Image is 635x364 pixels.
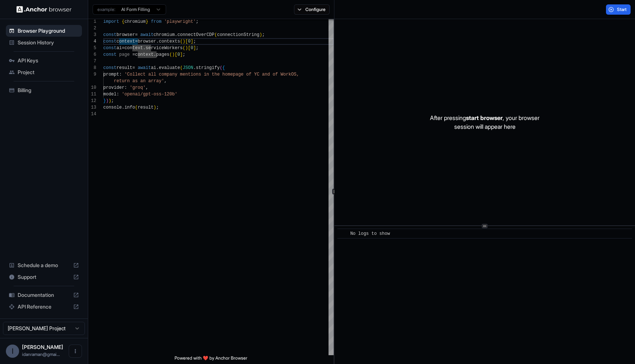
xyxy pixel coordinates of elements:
[159,65,180,70] span: evaluate
[103,52,116,57] span: const
[143,45,146,51] span: .
[122,105,124,110] span: .
[111,98,114,103] span: ;
[122,19,124,24] span: {
[138,105,154,110] span: result
[175,355,247,364] span: Powered with ❤️ by Anchor Browser
[6,301,82,313] div: API Reference
[88,25,96,32] div: 2
[159,39,180,44] span: contexts
[6,25,82,37] div: Browser Playground
[116,32,135,37] span: browser
[103,72,119,77] span: prompt
[125,45,143,51] span: context
[22,344,63,350] span: Idan Raman
[18,273,70,281] span: Support
[193,65,196,70] span: .
[135,39,137,44] span: =
[88,98,96,104] div: 12
[430,113,539,131] p: After pressing , your browser session will appear here
[108,98,111,103] span: )
[135,105,137,110] span: (
[116,92,119,97] span: :
[103,85,125,90] span: provider
[103,105,122,110] span: console
[140,32,154,37] span: await
[132,52,135,57] span: =
[151,65,156,70] span: ai
[125,105,135,110] span: info
[138,65,151,70] span: await
[169,52,172,57] span: (
[146,85,148,90] span: ,
[103,65,116,70] span: const
[18,303,70,310] span: API Reference
[116,65,132,70] span: result
[114,79,164,84] span: return as an array'
[156,105,159,110] span: ;
[185,45,188,51] span: )
[138,39,156,44] span: browser
[350,231,390,236] span: No logs to show
[156,39,159,44] span: .
[175,52,177,57] span: [
[183,65,193,70] span: JSON
[222,65,225,70] span: {
[88,84,96,91] div: 10
[164,79,167,84] span: ,
[196,45,198,51] span: ;
[217,32,259,37] span: connectionString
[156,52,169,57] span: pages
[183,45,185,51] span: (
[103,32,116,37] span: const
[135,32,137,37] span: =
[97,7,115,12] span: example:
[125,72,257,77] span: 'Collect all company mentions in the homepage of Y
[180,52,183,57] span: ]
[132,65,135,70] span: =
[466,114,503,121] span: start browser
[125,19,146,24] span: chromium
[154,52,156,57] span: .
[183,52,185,57] span: ;
[177,32,215,37] span: connectOverCDP
[116,39,135,44] span: context
[88,18,96,25] div: 1
[164,19,196,24] span: 'playwright'
[88,65,96,71] div: 8
[617,7,627,12] span: Start
[18,57,79,64] span: API Keys
[259,32,262,37] span: )
[18,87,79,94] span: Billing
[18,291,70,299] span: Documentation
[103,45,116,51] span: const
[196,19,198,24] span: ;
[130,85,146,90] span: 'groq'
[18,69,79,76] span: Project
[122,45,124,51] span: =
[88,45,96,51] div: 5
[6,66,82,78] div: Project
[88,51,96,58] div: 6
[17,6,72,13] img: Anchor Logo
[6,84,82,96] div: Billing
[103,98,106,103] span: }
[18,27,79,34] span: Browser Playground
[257,72,299,77] span: C and of WorkOS,
[6,345,19,358] div: I
[154,105,156,110] span: )
[180,65,183,70] span: (
[262,32,265,37] span: ;
[606,4,631,15] button: Start
[188,45,190,51] span: [
[88,91,96,98] div: 11
[175,32,177,37] span: .
[183,39,185,44] span: )
[88,71,96,78] div: 9
[6,289,82,301] div: Documentation
[135,52,153,57] span: context
[22,352,60,357] span: idanraman@gmail.com
[6,55,82,66] div: API Keys
[191,45,193,51] span: 0
[116,45,122,51] span: ai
